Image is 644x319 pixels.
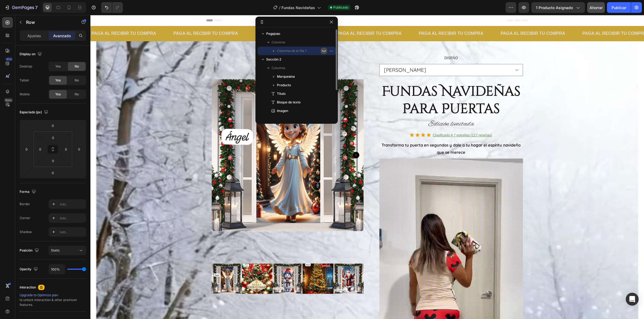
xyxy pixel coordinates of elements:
[277,49,306,53] font: Columna de la fila 1
[20,92,30,97] div: Mobile
[277,117,286,121] font: Título
[48,157,58,165] input: 0px
[20,51,43,58] div: Display on
[20,285,36,290] div: Interaction
[333,5,348,9] font: Publicado
[49,246,86,255] button: Static
[5,98,12,102] font: Beta
[20,78,29,83] div: Tablet
[277,83,291,87] font: Producto
[20,293,86,298] div: Upgrade to Optimize plan
[272,40,285,44] font: Columna
[53,33,71,38] font: Avanzado
[353,39,368,47] legend: DISEÑO
[536,5,573,10] font: 1 producto asignado
[531,2,585,13] button: 1 producto asignado
[20,202,30,207] div: Border
[262,137,269,143] button: Carousel Next Arrow
[2,2,40,13] button: 7
[75,92,79,97] span: No
[277,100,301,104] font: Bloque de texto
[35,5,38,10] font: 7
[20,190,30,194] font: Forma
[6,57,12,61] font: 450
[20,64,32,69] div: Desktop
[75,145,83,153] input: 0
[36,145,44,153] input: 0px
[75,78,79,83] span: No
[612,5,626,10] font: Publicar
[492,15,557,22] p: PAGA AL RECIBIR TU COMPRA
[55,92,61,97] span: Yes
[55,64,61,69] span: Yes
[587,2,605,13] button: Ahorrar
[626,293,639,306] div: Abrir Intercom Messenger
[272,66,285,70] font: Columna
[27,33,41,38] font: Ajustes
[266,32,280,36] font: Pegajoso
[47,169,58,177] input: 0
[279,5,280,10] font: /
[20,293,86,307] div: to unlock Interaction & other premium features.
[342,118,402,122] u: Clasificado 4,7 estrellas (217 reseñas)
[20,266,39,273] div: Opacity
[49,264,65,274] input: Auto
[20,216,30,220] div: Corner
[48,134,58,142] input: 0px
[20,248,32,252] font: Posición
[60,230,85,235] div: Add...
[51,248,60,252] span: Static
[277,109,288,113] font: Imagen
[47,122,58,130] input: 0
[590,5,603,10] font: Ahorrar
[607,2,631,13] button: Publicar
[290,102,432,116] p: Edición limitada
[55,78,61,83] span: Yes
[60,202,85,207] div: Add...
[62,145,70,153] input: 0px
[26,19,72,25] p: Row
[291,127,430,140] strong: Transforma tu puerta en segundos y dale a tu hogar el espíritu navideño que se merece
[20,230,32,234] div: Shadow
[23,145,31,153] input: 0
[101,2,123,13] div: Deshacer/Rehacer
[90,15,644,319] iframe: Área de diseño
[75,64,79,69] span: No
[277,74,295,78] font: Marquesina
[20,110,42,114] font: Espaciado (px)
[277,92,286,96] font: Título
[281,5,315,10] font: Fundas Navideñas
[289,67,433,103] h1: Fundas Navideñas Para Puertas
[60,216,85,221] div: Add...
[266,57,281,61] font: Sección 2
